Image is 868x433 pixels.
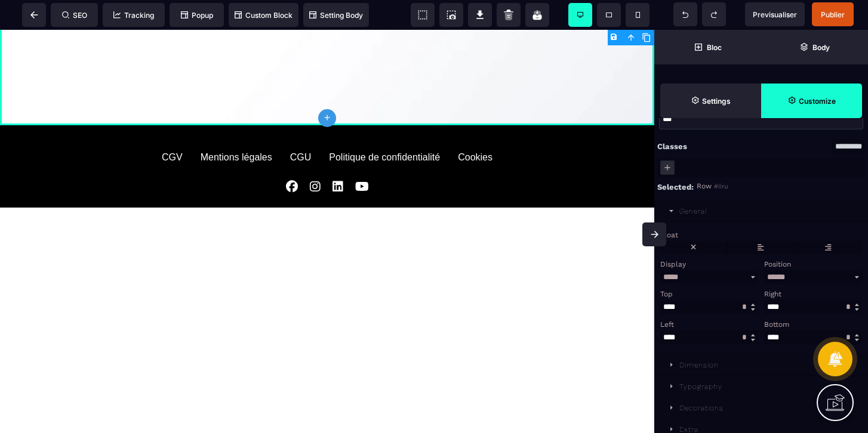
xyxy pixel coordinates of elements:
[235,11,293,20] span: Custom Block
[679,404,724,412] div: Decorations
[764,290,781,298] span: Right
[660,290,673,298] span: Top
[761,83,862,118] span: Open Style Manager
[657,182,697,193] div: Selected:
[679,382,722,391] div: Typography
[679,361,719,369] div: Dimension
[201,122,272,133] div: Mentions légales
[697,182,712,190] span: Row
[309,11,363,20] span: Setting Body
[714,183,728,190] span: #iiru
[707,43,722,52] strong: Bloc
[764,320,789,329] span: Bottom
[679,207,707,215] div: General
[761,30,868,64] span: Open Layer Manager
[764,260,791,268] span: Position
[660,320,674,329] span: Left
[181,11,213,20] span: Popup
[660,260,686,268] span: Display
[660,83,761,118] span: Settings
[660,231,678,239] span: Float
[329,122,440,133] div: Politique de confidentialité
[162,122,183,133] div: CGV
[113,11,154,20] span: Tracking
[745,2,805,26] span: Preview
[753,10,797,19] span: Previsualiser
[290,122,312,133] div: CGU
[812,43,830,52] strong: Body
[702,97,731,106] strong: Settings
[458,122,493,133] div: Cookies
[62,11,87,20] span: SEO
[657,141,687,152] div: Classes
[799,97,836,106] strong: Customize
[821,10,845,19] span: Publier
[654,30,761,64] span: Open Blocks
[411,3,435,27] span: View components
[439,3,463,27] span: Screenshot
